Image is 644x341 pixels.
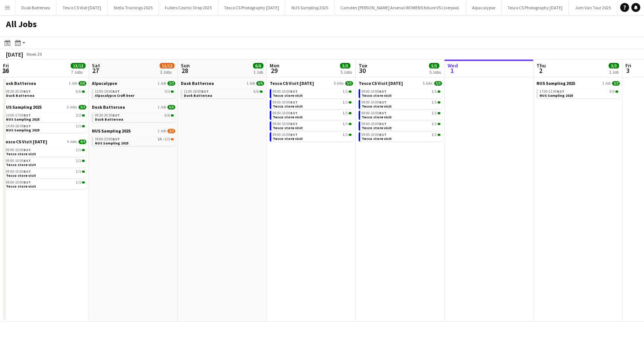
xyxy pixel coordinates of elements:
span: NUS Sampling 2025 [6,128,39,133]
div: 3 Jobs [160,69,174,75]
span: 3 [624,66,631,75]
button: Camden [PERSON_NAME] Arsenal WOMENS fixture VS Liverpool. [334,0,466,15]
a: 17:00-21:00BST3/3NUS Sampling 2025 [539,89,618,98]
button: Tesco CS Visit [DATE] [57,0,108,15]
a: 09:00-10:00BST1/1Tesco store visit [273,121,352,130]
span: 1/1 [343,133,348,137]
span: BST [112,89,120,94]
span: 09:00-10:00 [362,122,387,126]
span: 3/3 [609,63,619,68]
a: 09:00-10:00BST1/1Tesco store visit [362,111,440,119]
span: 6/6 [256,81,264,86]
span: Tesco store visit [362,115,392,119]
span: 1/1 [438,90,440,93]
span: Wed [448,62,458,69]
span: 09:00-10:00 [362,101,387,104]
span: 28 [180,66,190,75]
div: [DATE] [6,51,23,58]
span: Tesco CS Visit September 2025 [270,80,314,86]
span: 09:00-10:00 [362,133,387,137]
span: 1/1 [343,122,348,126]
a: 09:00-10:00BST1/1Tesco store visit [6,169,85,178]
button: Dusk Battersea [15,0,57,15]
span: 1A [158,137,162,141]
span: BST [23,180,31,185]
a: 09:00-10:00BST1/1Tesco store visit [273,132,352,141]
span: 09:00-10:00 [273,133,298,137]
span: 09:00-10:00 [362,111,387,115]
span: 1/1 [438,101,440,103]
span: Tesco store visit [6,162,36,167]
a: Dusk Battersea1 Job6/6 [3,80,86,86]
span: 5 Jobs [334,81,344,86]
span: Dusk Battersea [184,93,212,98]
span: Dusk Battersea [92,104,125,110]
span: BST [112,113,120,118]
div: 1 Job [609,69,619,75]
a: Tesco CS Visit [DATE]5 Jobs5/5 [270,80,353,86]
span: NUS Sampling 2025 [536,80,575,86]
span: NUS Sampling 2025 [539,93,573,98]
a: 09:00-10:00BST1/1Tesco store visit [362,89,440,98]
span: 1/1 [438,112,440,114]
span: 5/5 [429,63,439,68]
span: Tesco store visit [273,93,303,98]
span: 5/5 [345,81,353,86]
span: BST [379,100,387,105]
span: 3/3 [609,90,615,93]
span: Tesco store visit [273,136,303,141]
span: Tesco store visit [362,136,392,141]
span: 09:00-10:00 [362,90,387,93]
span: 1/1 [349,112,352,114]
span: 1/1 [438,134,440,136]
div: Dusk Battersea1 Job6/608:30-20:30BST6/6Dusk Battersea [3,80,86,104]
span: 1/1 [349,90,352,93]
div: NUS Sampling 20251 Job3/317:00-21:00BST3/3NUS Sampling 2025 [536,80,620,100]
span: 6/6 [76,90,81,93]
a: Dusk Battersea1 Job6/6 [181,80,264,86]
span: 19:00-23:00 [95,137,120,141]
span: 1/1 [76,159,81,163]
span: 1 Job [69,81,77,86]
span: 1/1 [343,101,348,104]
a: 13:00-17:00BST2/2NUS Sampling 2025 [6,113,85,121]
span: 08:30-20:30 [6,90,31,93]
span: BST [379,121,387,126]
span: Dusk Battersea [95,117,123,122]
a: 09:30-20:30BST6/6Dusk Battersea [95,113,174,121]
span: BST [290,121,298,126]
div: 7 Jobs [71,69,85,75]
span: 2 [535,66,546,75]
span: 5/5 [340,63,350,68]
span: 13:00-17:00 [6,114,31,117]
span: 2/3 [171,138,174,140]
a: 08:30-20:30BST6/6Dusk Battersea [6,89,85,98]
span: 09:00-10:00 [6,170,31,173]
span: Tesco store visit [273,115,303,119]
span: 6/6 [82,90,85,93]
span: 3/3 [171,90,174,93]
span: 4/4 [79,140,86,144]
span: 3/3 [612,81,620,86]
span: 1/1 [76,170,81,173]
a: 19:00-23:00BST1A•2/3NUS Sampling 2025 [95,137,174,145]
div: Alpacalypse1 Job3/313:00-19:00BST3/3Alpacalypse Craft beer [92,80,175,104]
span: Fri [625,62,631,69]
span: 3/3 [165,90,170,93]
span: Tesco store visit [362,125,392,130]
div: Dusk Battersea1 Job6/609:30-20:30BST6/6Dusk Battersea [92,104,175,128]
span: 1/1 [432,90,437,93]
div: • [95,137,174,141]
span: Sat [92,62,100,69]
span: Tue [359,62,367,69]
a: 09:00-10:00BST1/1Tesco store visit [6,180,85,188]
span: NUS Sampling 2025 [92,128,131,134]
span: 1/1 [349,123,352,125]
span: 6/6 [260,90,263,93]
span: 5 Jobs [423,81,433,86]
a: NUS Sampling 20252 Jobs3/3 [3,104,86,110]
span: 1/1 [432,111,437,115]
span: BST [290,132,298,137]
span: Tesco store visit [362,104,392,109]
span: Thu [536,62,546,69]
